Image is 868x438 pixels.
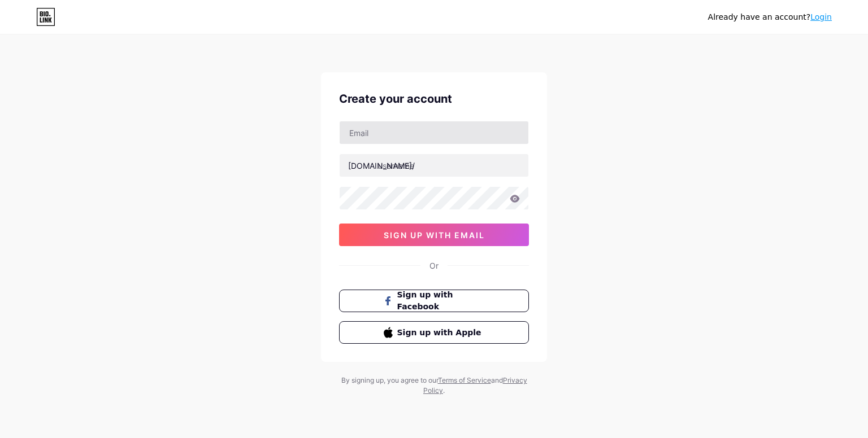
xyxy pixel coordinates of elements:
[429,260,439,271] div: Or
[438,376,491,384] a: Terms of Service
[348,160,415,172] div: [DOMAIN_NAME]/
[339,224,529,246] button: sign up with email
[810,12,832,21] a: Login
[339,321,529,344] button: Sign up with Apple
[708,11,832,23] div: Already have an account?
[397,289,485,313] span: Sign up with Facebook
[339,90,529,107] div: Create your account
[384,230,485,240] span: sign up with email
[339,290,529,312] button: Sign up with Facebook
[340,121,528,144] input: Email
[340,154,528,177] input: username
[338,375,530,396] div: By signing up, you agree to our and .
[397,327,485,339] span: Sign up with Apple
